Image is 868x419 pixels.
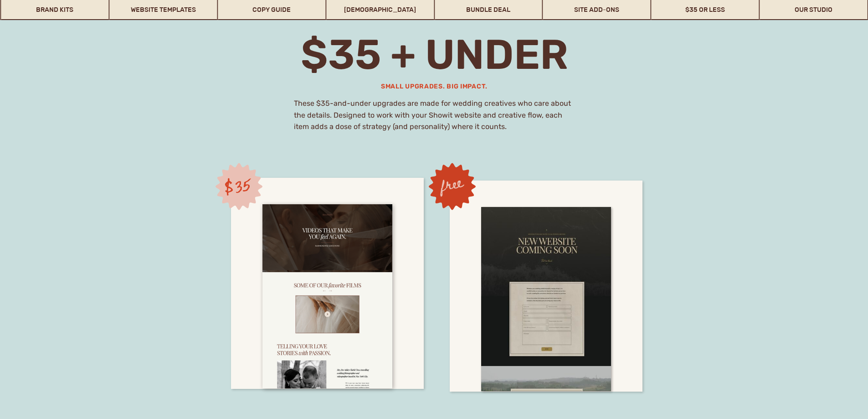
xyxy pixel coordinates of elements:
[209,112,451,156] h2: stand out
[217,175,257,199] h3: $35
[294,98,575,135] p: These $35-and-under upgrades are made for wedding creatives who care about the details. Designed ...
[431,171,472,196] h3: free
[217,63,443,83] h2: Built to perform
[300,82,569,93] h3: Small upgrades. Big impact.
[221,32,648,77] h2: $35 + under
[217,83,443,115] h2: Designed to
